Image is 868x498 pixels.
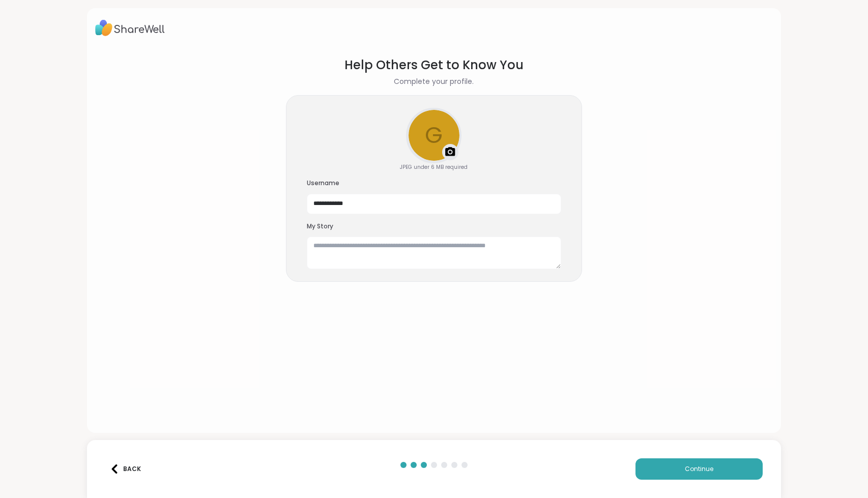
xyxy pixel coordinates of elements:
h3: My Story [307,222,561,231]
button: Back [105,458,146,480]
button: Continue [635,458,763,480]
div: JPEG under 6 MB required [400,163,468,171]
h3: Username [307,179,561,188]
span: Continue [685,464,713,474]
div: Back [110,464,141,474]
h1: Help Others Get to Know You [344,56,524,74]
h2: Complete your profile. [394,76,474,87]
img: ShareWell Logo [95,16,165,40]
